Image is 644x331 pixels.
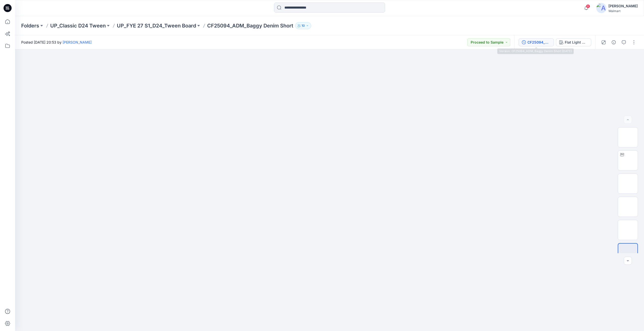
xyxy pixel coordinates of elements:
img: avatar [596,3,606,13]
div: Walmart [608,9,638,13]
a: UP_Classic D24 Tween [50,22,106,29]
button: CF25094_ADM_Baggy Denim Short [DATE] [519,38,554,46]
a: UP_FYE 27 S1_D24_Tween Board [117,22,196,29]
button: 10 [295,22,311,29]
p: CF25094_ADM_Baggy Denim Short [207,22,293,29]
button: Flat Light Wash [556,38,591,46]
span: Posted [DATE] 20:53 by [21,40,92,45]
div: CF25094_ADM_Baggy Denim Short 20AUG25 [527,40,551,45]
p: 10 [302,23,305,28]
a: Folders [21,22,39,29]
div: [PERSON_NAME] [608,3,638,9]
div: Flat Light Wash [565,40,588,45]
a: [PERSON_NAME] [63,40,92,44]
button: Details [610,38,618,46]
span: 8 [586,4,590,8]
